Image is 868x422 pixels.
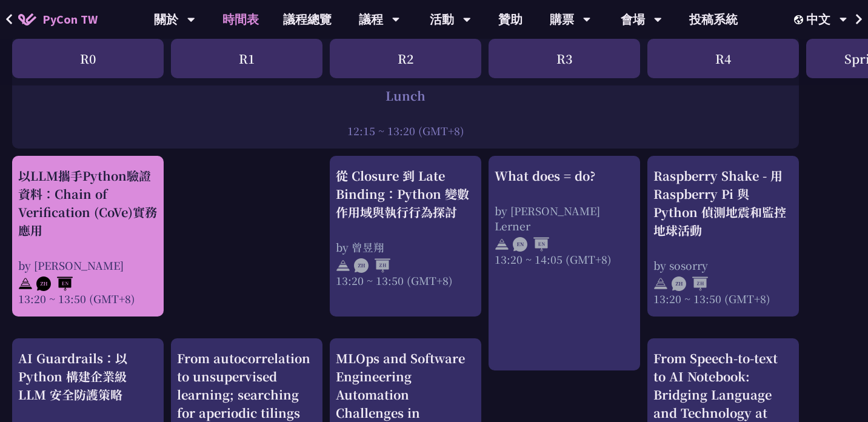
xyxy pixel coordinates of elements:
[495,167,634,360] a: What does = do? by [PERSON_NAME] Lerner 13:20 ~ 14:05 (GMT+8)
[330,39,481,78] div: R2
[495,167,634,185] div: What does = do?
[18,349,158,404] div: AI Guardrails：以 Python 構建企業級 LLM 安全防護策略
[18,276,33,291] img: svg+xml;base64,PHN2ZyB4bWxucz0iaHR0cDovL3d3dy53My5vcmcvMjAwMC9zdmciIHdpZHRoPSIyNCIgaGVpZ2h0PSIyNC...
[336,239,475,255] div: by 曾昱翔
[513,237,549,252] img: ENEN.5a408d1.svg
[42,10,98,28] span: PyCon TW
[495,237,509,252] img: svg+xml;base64,PHN2ZyB4bWxucz0iaHR0cDovL3d3dy53My5vcmcvMjAwMC9zdmciIHdpZHRoPSIyNCIgaGVpZ2h0PSIyNC...
[6,4,110,35] a: PyCon TW
[495,252,634,267] div: 13:20 ~ 14:05 (GMT+8)
[18,291,158,306] div: 13:20 ~ 13:50 (GMT+8)
[18,87,793,105] div: Lunch
[653,167,793,239] div: Raspberry Shake - 用 Raspberry Pi 與 Python 偵測地震和監控地球活動
[336,258,350,273] img: svg+xml;base64,PHN2ZyB4bWxucz0iaHR0cDovL3d3dy53My5vcmcvMjAwMC9zdmciIHdpZHRoPSIyNCIgaGVpZ2h0PSIyNC...
[647,39,799,78] div: R4
[18,258,158,273] div: by [PERSON_NAME]
[18,123,793,138] div: 12:15 ~ 13:20 (GMT+8)
[12,39,164,78] div: R0
[336,167,475,306] a: 從 Closure 到 Late Binding：Python 變數作用域與執行行為探討 by 曾昱翔 13:20 ~ 13:50 (GMT+8)
[653,258,793,273] div: by sosorry
[794,15,806,24] img: Locale Icon
[336,273,475,288] div: 13:20 ~ 13:50 (GMT+8)
[18,167,158,306] a: 以LLM攜手Python驗證資料：Chain of Verification (CoVe)實務應用 by [PERSON_NAME] 13:20 ~ 13:50 (GMT+8)
[336,167,475,221] div: 從 Closure 到 Late Binding：Python 變數作用域與執行行為探討
[495,203,634,233] div: by [PERSON_NAME] Lerner
[672,276,708,291] img: ZHZH.38617ef.svg
[653,276,668,291] img: svg+xml;base64,PHN2ZyB4bWxucz0iaHR0cDovL3d3dy53My5vcmcvMjAwMC9zdmciIHdpZHRoPSIyNCIgaGVpZ2h0PSIyNC...
[489,39,640,78] div: R3
[36,276,73,291] img: ZHEN.371966e.svg
[354,258,390,273] img: ZHZH.38617ef.svg
[18,13,36,25] img: Home icon of PyCon TW 2025
[653,291,793,306] div: 13:20 ~ 13:50 (GMT+8)
[653,167,793,306] a: Raspberry Shake - 用 Raspberry Pi 與 Python 偵測地震和監控地球活動 by sosorry 13:20 ~ 13:50 (GMT+8)
[171,39,322,78] div: R1
[18,167,158,239] div: 以LLM攜手Python驗證資料：Chain of Verification (CoVe)實務應用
